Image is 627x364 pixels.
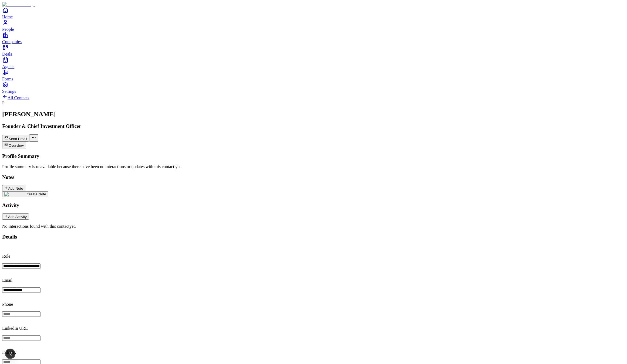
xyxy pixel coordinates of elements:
[2,142,26,148] button: Overview
[2,135,29,142] button: Send Email
[2,302,625,307] p: Phone
[2,77,13,81] span: Forms
[2,213,29,220] button: Add Activity
[2,234,625,240] h3: Details
[2,7,625,19] a: Home
[2,202,625,208] h3: Activity
[2,19,625,32] a: People
[2,191,48,197] button: create noteCreate Note
[2,27,14,32] span: People
[2,123,625,129] h3: Founder & Chief Investment Officer
[2,100,625,105] div: P
[2,2,35,7] img: Item Brain Logo
[2,350,625,355] p: Industry
[2,57,625,69] a: Agents
[4,192,27,196] img: create note
[2,64,14,69] span: Agents
[29,134,38,142] button: More actions
[2,254,625,259] p: Role
[2,44,625,56] a: Deals
[2,89,16,94] span: Settings
[2,32,625,44] a: Companies
[2,39,22,44] span: Companies
[2,153,625,159] h3: Profile Summary
[27,192,46,196] span: Create Note
[2,174,625,180] h3: Notes
[2,224,625,229] p: No interactions found with this contact yet.
[2,69,625,81] a: Forms
[2,15,13,19] span: Home
[2,81,625,94] a: Settings
[2,164,625,169] div: Profile summary is unavailable because there have been no interactions or updates with this conta...
[2,52,12,56] span: Deals
[4,186,23,190] div: Add Note
[2,185,25,191] button: Add Note
[2,96,29,100] a: All Contacts
[2,111,625,118] h2: [PERSON_NAME]
[2,326,625,331] p: LinkedIn URL
[2,278,625,283] p: Email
